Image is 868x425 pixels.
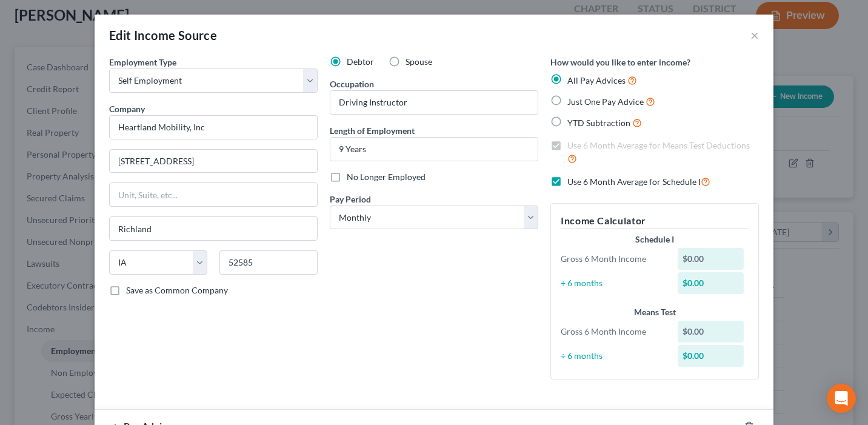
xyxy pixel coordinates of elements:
span: No Longer Employed [347,172,426,182]
span: Spouse [406,56,432,67]
div: ÷ 6 months [555,350,672,362]
div: Means Test [561,306,749,318]
div: $0.00 [678,345,744,367]
span: Company [109,104,145,114]
label: Length of Employment [330,124,415,137]
span: YTD Subtraction [567,118,630,128]
div: ÷ 6 months [555,277,672,289]
span: Debtor [347,56,374,67]
div: $0.00 [678,321,744,343]
label: Occupation [330,78,374,90]
div: Open Intercom Messenger [827,384,856,413]
div: Gross 6 Month Income [555,253,672,265]
span: Use 6 Month Average for Means Test Deductions [567,140,750,150]
input: ex: 2 years [330,138,538,161]
input: Search company by name... [109,115,318,139]
span: Use 6 Month Average for Schedule I [567,176,701,187]
button: × [750,28,759,42]
div: $0.00 [678,272,744,294]
span: Just One Pay Advice [567,96,644,107]
input: Enter zip... [219,250,318,275]
h5: Income Calculator [561,213,749,229]
label: How would you like to enter income? [550,56,690,69]
input: -- [330,91,538,114]
span: Pay Period [330,194,371,204]
span: All Pay Advices [567,75,626,85]
input: Enter address... [110,150,317,173]
div: Edit Income Source [109,27,217,44]
div: Gross 6 Month Income [555,326,672,338]
span: Save as Common Company [126,285,228,295]
span: Employment Type [109,57,176,67]
input: Unit, Suite, etc... [110,183,317,206]
input: Enter city... [110,217,317,240]
div: Schedule I [561,233,749,246]
div: $0.00 [678,248,744,270]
